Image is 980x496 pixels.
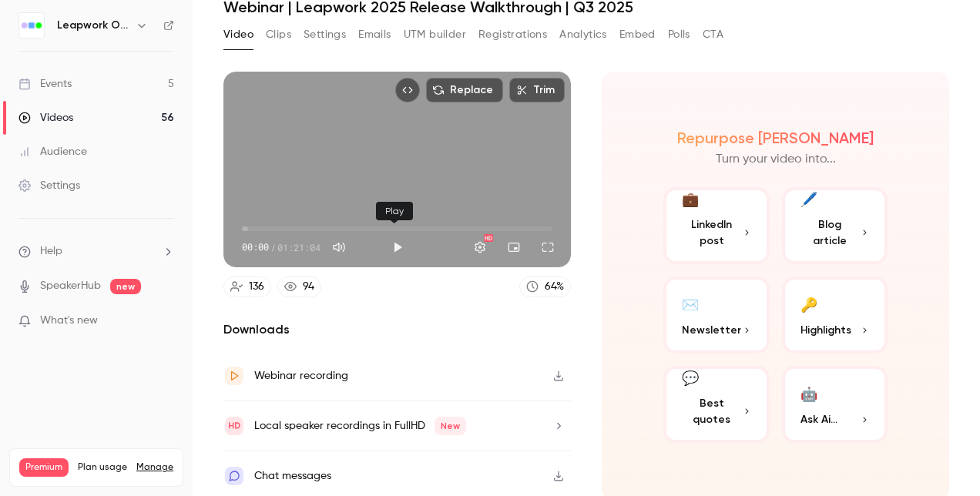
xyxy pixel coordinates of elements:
div: 💼 [682,189,699,210]
button: Embed [619,22,656,47]
div: Chat messages [254,467,331,485]
button: Full screen [532,232,563,263]
button: 🔑Highlights [782,276,888,354]
button: Embed video [395,78,420,102]
span: / [270,240,276,254]
div: Settings [18,178,80,193]
div: Events [18,76,72,92]
span: 00:00 [242,240,269,254]
button: Clips [266,22,291,47]
span: New [435,417,466,435]
button: 🤖Ask Ai... [782,366,888,443]
img: Leapwork Online Event [19,13,44,38]
div: 64 % [545,279,564,295]
a: Manage [136,461,173,474]
button: 💬Best quotes [663,366,770,443]
span: Blog article [800,216,861,249]
span: Highlights [800,322,851,338]
span: Plan usage [78,461,127,474]
div: Audience [18,144,87,159]
span: Help [40,243,62,260]
div: 136 [249,279,264,295]
span: new [110,279,141,294]
div: 🖊️ [800,189,817,210]
h6: Leapwork Online Event [57,18,129,33]
button: ✉️Newsletter [663,276,770,354]
span: Ask Ai... [800,411,837,427]
h2: Downloads [223,320,571,339]
button: Settings [304,22,346,47]
div: 🔑 [800,292,817,316]
li: help-dropdown-opener [18,243,174,260]
button: Mute [324,232,354,263]
button: Video [223,22,253,47]
button: Polls [668,22,690,47]
button: 🖊️Blog article [782,187,888,264]
span: 01:21:04 [277,240,321,254]
div: 94 [303,279,314,295]
button: Analytics [559,22,607,47]
div: ✉️ [682,292,699,316]
span: What's new [40,313,98,329]
a: SpeakerHub [40,278,101,294]
div: Videos [18,110,73,126]
span: Premium [19,458,69,477]
button: CTA [703,22,723,47]
button: Trim [509,78,565,102]
span: Newsletter [682,322,741,338]
button: Play [382,232,413,263]
button: Settings [465,232,495,263]
span: LinkedIn post [682,216,742,249]
button: Registrations [478,22,547,47]
a: 136 [223,276,271,297]
iframe: Noticeable Trigger [156,314,174,328]
div: 00:00 [242,240,321,254]
div: Play [376,202,413,220]
button: UTM builder [404,22,466,47]
span: Best quotes [682,395,742,427]
div: Local speaker recordings in FullHD [254,417,466,435]
div: HD [484,234,493,242]
button: Turn on miniplayer [498,232,529,263]
p: Turn your video into... [716,150,836,169]
button: Emails [358,22,391,47]
div: 🤖 [800,381,817,405]
div: Webinar recording [254,367,348,385]
button: 💼LinkedIn post [663,187,770,264]
a: 64% [519,276,571,297]
div: 💬 [682,368,699,389]
h2: Repurpose [PERSON_NAME] [677,129,874,147]
a: 94 [277,276,321,297]
button: Replace [426,78,503,102]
